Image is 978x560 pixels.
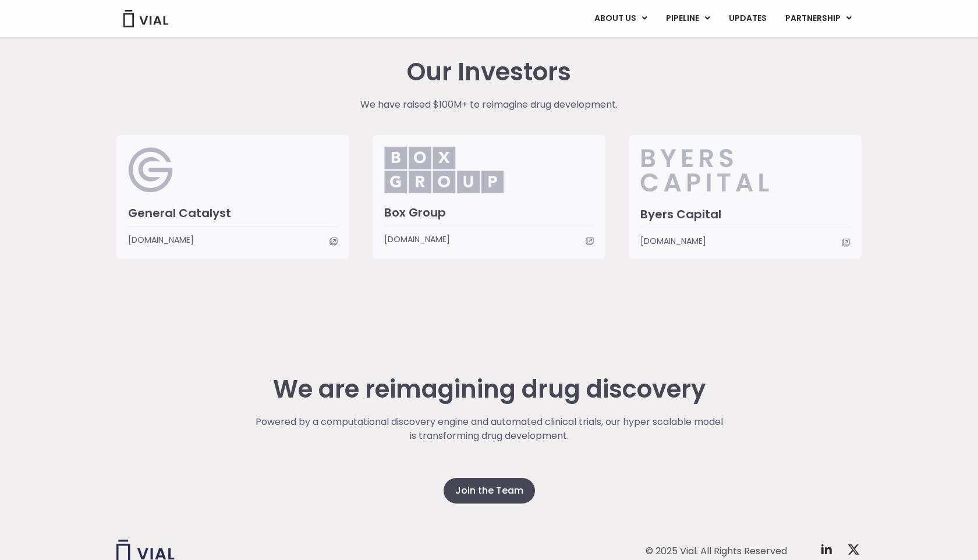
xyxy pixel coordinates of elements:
p: Powered by a computational discovery engine and automated clinical trials, our hyper scalable mod... [254,415,725,443]
span: [DOMAIN_NAME] [640,235,706,247]
a: ABOUT USMenu Toggle [585,9,656,29]
p: We have raised $100M+ to reimagine drug development. [287,98,692,112]
a: [DOMAIN_NAME] [640,235,850,247]
a: Join the Team [444,478,535,504]
img: Box_Group.png [384,147,504,193]
h2: We are reimagining drug discovery [254,375,725,403]
h3: Box Group [384,205,594,220]
a: PARTNERSHIPMenu Toggle [776,9,861,29]
a: UPDATES [720,9,775,29]
span: [DOMAIN_NAME] [384,233,450,246]
h3: Byers Capital [640,207,850,222]
a: [DOMAIN_NAME] [128,233,338,246]
div: © 2025 Vial. All Rights Reserved [646,545,787,558]
span: Join the Team [455,484,523,498]
h2: Our Investors [407,58,571,86]
a: PIPELINEMenu Toggle [657,9,719,29]
a: [DOMAIN_NAME] [384,233,594,246]
img: Byers_Capital.svg [640,147,816,193]
h3: General Catalyst [128,205,338,221]
img: Vial Logo [122,10,169,27]
img: General Catalyst Logo [128,147,174,193]
span: [DOMAIN_NAME] [128,233,194,246]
